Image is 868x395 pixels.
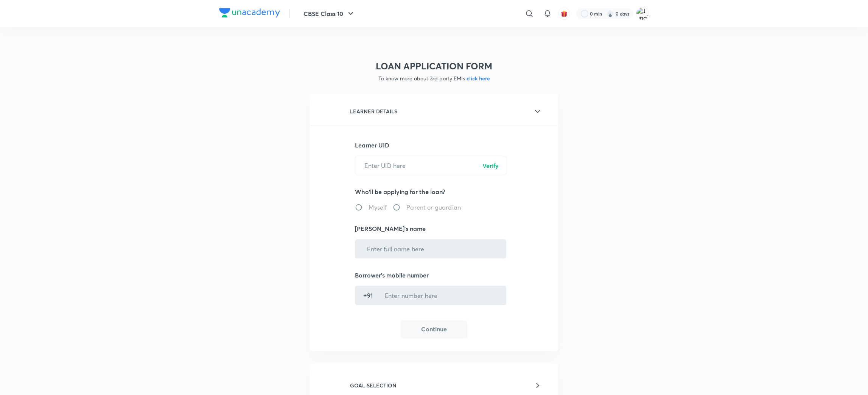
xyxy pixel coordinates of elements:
img: avatar [561,10,568,17]
span: click here [465,75,490,82]
span: To know more about 3rd party EMIs [378,75,490,82]
p: Learner UID [355,141,513,150]
h6: GOAL SELECTION [350,381,397,389]
span: Parent or guardian [406,203,461,212]
p: Verify [482,161,499,170]
img: Junaid Saleem [636,7,649,20]
a: Company Logo [219,8,280,19]
button: Continue [401,320,467,339]
img: Company Logo [219,8,280,17]
button: avatar [558,8,570,20]
span: Myself [369,203,387,212]
button: CBSE Class 10 [299,6,360,21]
p: Borrower's mobile number [355,271,513,280]
input: Enter full name here [358,239,503,259]
input: Enter number here [376,286,504,305]
h3: LOAN APPLICATION FORM [310,61,558,72]
p: [PERSON_NAME]'s name [355,224,513,233]
input: Enter UID here [355,156,506,175]
img: streak [607,10,614,17]
p: +91 [363,291,372,300]
p: Who'll be applying for the loan? [355,187,513,196]
h6: LEARNER DETAILS [350,107,397,115]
